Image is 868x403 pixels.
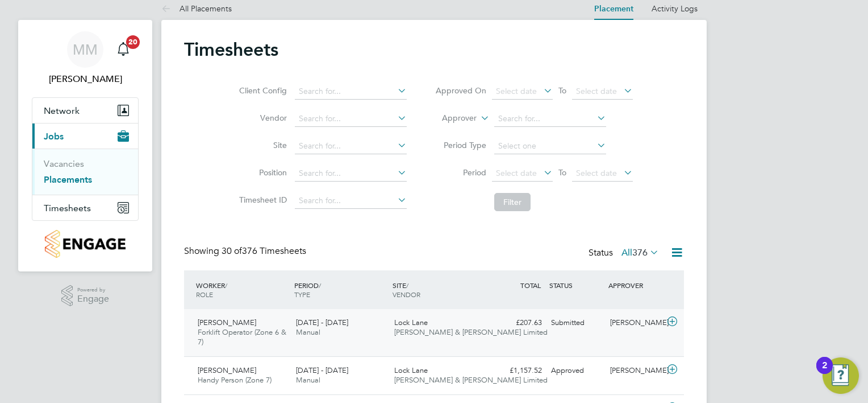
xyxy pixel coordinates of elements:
[32,98,138,123] button: Network
[112,31,135,68] a: 20
[494,138,606,154] input: Select one
[394,318,428,327] span: Lock Lane
[32,124,138,149] button: Jobs
[18,20,152,272] nav: Main navigation
[222,245,306,257] span: 376 Timesheets
[294,290,310,299] span: TYPE
[394,327,548,337] span: [PERSON_NAME] & [PERSON_NAME] Limited
[198,375,272,385] span: Handy Person (Zone 7)
[236,195,287,205] label: Timesheet ID
[44,203,91,213] span: Timesheets
[295,84,407,100] input: Search for...
[621,247,659,258] label: All
[425,113,477,124] label: Approver
[546,314,606,332] div: Submitted
[61,285,110,307] a: Powered byEngage
[32,195,138,220] button: Timesheets
[222,245,242,257] span: 30 of
[606,314,665,332] div: [PERSON_NAME]
[435,140,486,150] label: Period Type
[198,327,286,347] span: Forklift Operator (Zone 6 & 7)
[198,365,256,375] span: [PERSON_NAME]
[496,86,537,96] span: Select date
[236,167,287,178] label: Position
[576,168,617,178] span: Select date
[196,290,213,299] span: ROLE
[555,165,570,180] span: To
[589,245,661,261] div: Status
[296,327,320,337] span: Manual
[236,140,287,150] label: Site
[291,275,390,305] div: PERIOD
[161,3,232,14] a: All Placements
[77,294,109,304] span: Engage
[393,290,420,299] span: VENDOR
[77,285,109,295] span: Powered by
[32,230,139,258] a: Go to home page
[652,3,698,14] a: Activity Logs
[435,167,486,178] label: Period
[44,158,84,169] a: Vacancies
[555,83,570,98] span: To
[44,131,64,142] span: Jobs
[295,111,407,127] input: Search for...
[594,4,633,14] a: Placement
[394,375,548,385] span: [PERSON_NAME] & [PERSON_NAME] Limited
[296,365,348,375] span: [DATE] - [DATE]
[295,166,407,182] input: Search for...
[546,275,606,295] div: STATUS
[390,275,488,305] div: SITE
[576,86,617,96] span: Select date
[44,174,92,185] a: Placements
[198,318,256,327] span: [PERSON_NAME]
[32,72,139,86] span: Mark Matthews
[606,361,665,380] div: [PERSON_NAME]
[632,247,648,258] span: 376
[73,42,98,57] span: MM
[296,375,320,385] span: Manual
[236,85,287,96] label: Client Config
[319,281,321,290] span: /
[193,275,291,305] div: WORKER
[487,361,546,380] div: £1,157.52
[606,275,665,295] div: APPROVER
[487,314,546,332] div: £207.63
[494,111,606,127] input: Search for...
[295,193,407,209] input: Search for...
[45,230,125,258] img: countryside-properties-logo-retina.png
[435,85,486,96] label: Approved On
[520,281,541,290] span: TOTAL
[822,365,827,380] div: 2
[44,105,80,116] span: Network
[236,113,287,123] label: Vendor
[225,281,227,290] span: /
[406,281,408,290] span: /
[32,31,139,86] a: MM[PERSON_NAME]
[496,168,537,178] span: Select date
[823,357,859,394] button: Open Resource Center, 2 new notifications
[126,35,140,49] span: 20
[296,318,348,327] span: [DATE] - [DATE]
[394,365,428,375] span: Lock Lane
[295,138,407,154] input: Search for...
[184,245,308,257] div: Showing
[184,38,278,61] h2: Timesheets
[546,361,606,380] div: Approved
[32,149,138,195] div: Jobs
[494,193,531,211] button: Filter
